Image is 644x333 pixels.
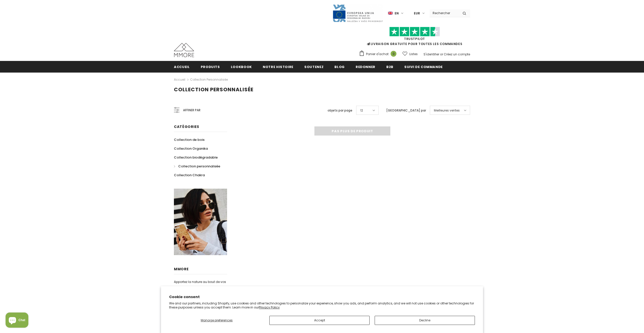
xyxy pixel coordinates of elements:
[388,11,393,15] img: i-lang-1.png
[356,61,375,72] a: Redonner
[263,64,293,69] span: Notre histoire
[183,107,200,113] span: Affiner par
[440,52,443,56] span: or
[169,301,475,309] p: We and our partners, including Shopify, use cookies and other technologies to personalize your ex...
[169,316,264,325] button: Manage preferences
[201,64,220,69] span: Produits
[430,9,459,17] input: Search Site
[444,52,470,56] a: Créez un compte
[395,11,399,16] span: en
[434,108,460,113] span: Meilleures ventes
[174,86,253,93] span: Collection personnalisée
[386,108,426,113] label: [GEOGRAPHIC_DATA] par
[231,61,252,72] a: Lookbook
[332,11,383,15] a: Javni Razpis
[174,64,190,69] span: Accueil
[359,29,470,46] span: LIVRAISON GRATUITE POUR TOUTES LES COMMANDES
[386,61,393,72] a: B2B
[334,61,345,72] a: Blog
[375,316,475,325] button: Decline
[263,61,293,72] a: Notre histoire
[334,64,345,69] span: Blog
[404,61,443,72] a: Suivi de commande
[174,153,218,162] a: Collection biodégradable
[201,318,233,322] span: Manage preferences
[190,77,228,82] a: Collection personnalisée
[174,267,189,272] span: MMORE
[178,164,220,169] span: Collection personnalisée
[304,61,324,72] a: soutenez
[4,313,30,329] inbox-online-store-chat: Shopify online store chat
[169,294,475,300] h2: Cookie consent
[174,162,220,171] a: Collection personnalisée
[414,11,420,16] span: EUR
[328,108,352,113] label: objets par page
[174,171,205,180] a: Collection Chakra
[366,52,389,57] span: Panier d'achat
[402,50,418,58] a: Listes
[389,27,440,37] img: Faites confiance aux étoiles pilotes
[259,305,280,309] a: Privacy Policy
[174,77,185,83] a: Accueil
[332,4,383,23] img: Javni Razpis
[304,64,324,69] span: soutenez
[360,108,363,113] span: 12
[174,155,218,160] span: Collection biodégradable
[404,64,443,69] span: Suivi de commande
[359,50,399,58] a: Panier d'achat 0
[174,61,190,72] a: Accueil
[356,64,375,69] span: Redonner
[386,64,393,69] span: B2B
[231,64,252,69] span: Lookbook
[174,43,194,57] img: Cas MMORE
[391,51,396,57] span: 0
[201,61,220,72] a: Produits
[174,135,205,144] a: Collection de bois
[409,52,418,57] span: Listes
[174,137,205,142] span: Collection de bois
[404,37,425,41] a: TrustPilot
[174,146,208,151] span: Collection Organika
[174,124,199,129] span: Catégories
[174,173,205,177] span: Collection Chakra
[269,316,370,325] button: Accept
[174,144,208,153] a: Collection Organika
[424,52,439,56] a: S'identifier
